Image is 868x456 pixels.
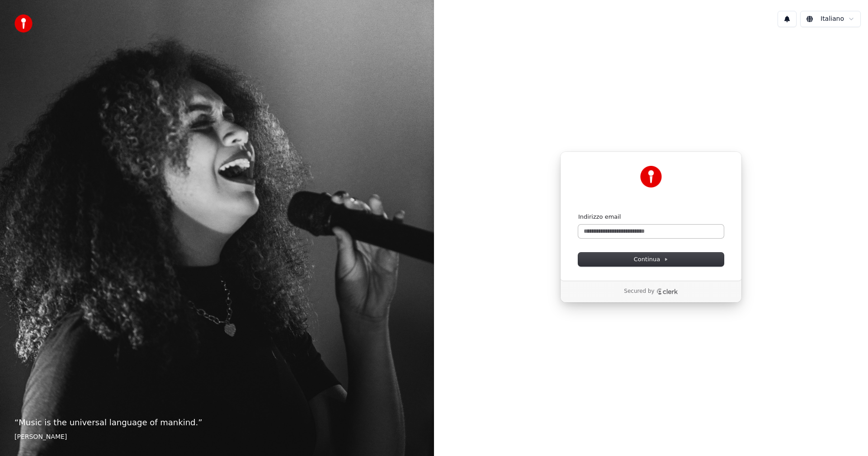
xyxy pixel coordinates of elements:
label: Indirizzo email [578,213,621,221]
footer: [PERSON_NAME] [14,432,420,442]
p: Secured by [624,288,654,295]
img: Youka [640,166,662,188]
button: Continua [578,253,724,266]
a: Clerk logo [656,288,678,295]
p: “ Music is the universal language of mankind. ” [14,416,420,429]
img: youka [14,14,33,33]
span: Continua [634,255,668,263]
